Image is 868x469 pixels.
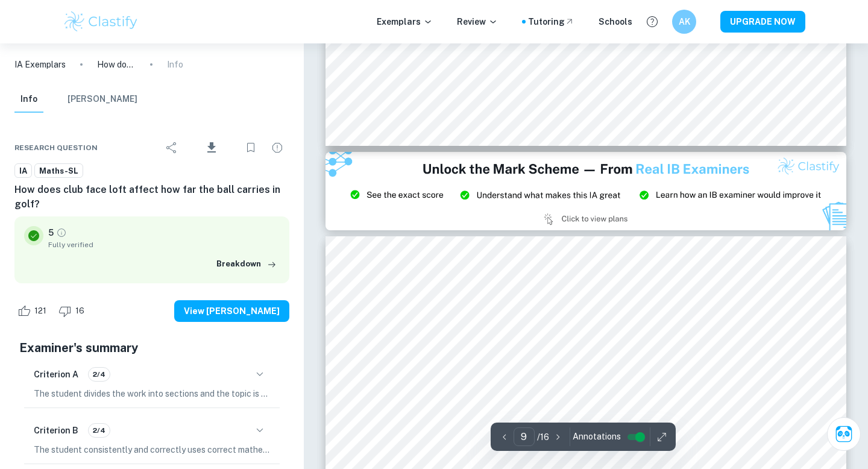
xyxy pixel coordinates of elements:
[14,183,289,212] h6: How does club face loft affect how far the ball carries in golf?
[14,58,66,71] a: IA Exemplars
[377,15,433,28] p: Exemplars
[89,369,110,380] span: 2/4
[678,15,691,28] h6: AK
[537,430,549,444] p: / 16
[34,424,78,437] h6: Criterion B
[265,136,289,160] div: Report issue
[239,136,263,160] div: Bookmark
[69,305,91,317] span: 16
[325,152,846,230] img: Ad
[15,165,31,177] span: IA
[48,239,280,250] span: Fully verified
[68,86,137,113] button: [PERSON_NAME]
[35,165,83,177] span: Maths-SL
[167,58,183,71] p: Info
[160,136,184,160] div: Share
[174,300,289,322] button: View [PERSON_NAME]
[97,58,136,71] p: How does club face loft affect how far the ball carries in golf?
[573,430,621,443] span: Annotations
[28,305,53,317] span: 121
[14,86,43,113] button: Info
[14,301,53,321] div: Like
[55,301,91,321] div: Dislike
[89,425,110,436] span: 2/4
[19,339,285,357] h5: Examiner's summary
[642,11,662,32] button: Help and Feedback
[14,142,98,153] span: Research question
[14,163,32,178] a: IA
[186,132,236,163] div: Download
[720,11,805,33] button: UPGRADE NOW
[599,15,632,28] a: Schools
[213,255,280,273] button: Breakdown
[528,15,574,28] a: Tutoring
[457,15,498,28] p: Review
[827,417,861,451] button: Ask Clai
[672,10,696,34] button: AK
[34,387,270,400] p: The student divides the work into sections and the topic is clearly stated and explained in the i...
[34,368,78,381] h6: Criterion A
[56,227,67,238] a: Grade fully verified
[48,226,54,239] p: 5
[34,163,83,178] a: Maths-SL
[63,10,139,34] img: Clastify logo
[34,443,270,456] p: The student consistently and correctly uses correct mathematical notation, symbols, and terminolo...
